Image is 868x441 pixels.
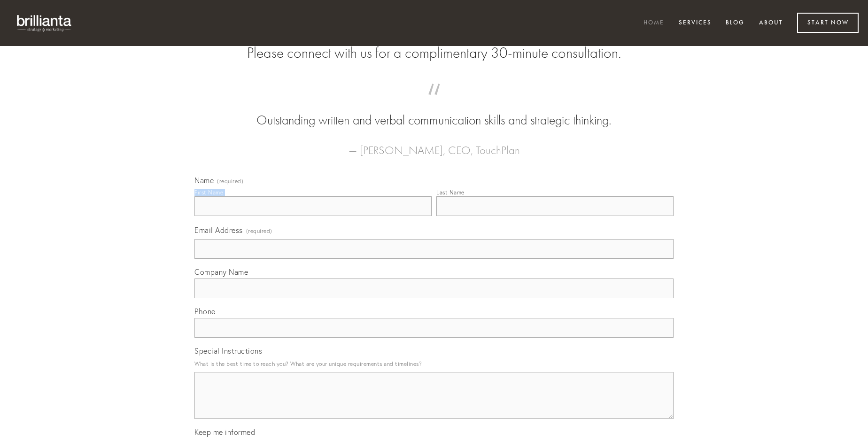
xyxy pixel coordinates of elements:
[194,44,674,62] h2: Please connect with us for a complimentary 30-minute consultation.
[194,427,255,437] span: Keep me informed
[209,93,659,130] blockquote: Outstanding written and verbal communication skills and strategic thinking.
[194,346,262,356] span: Special Instructions
[637,15,670,31] a: Home
[246,224,272,237] span: (required)
[194,189,223,196] div: First Name
[217,178,243,184] span: (required)
[209,93,659,111] span: “
[9,9,80,37] img: brillianta - research, strategy, marketing
[753,15,789,31] a: About
[797,13,859,33] a: Start Now
[209,130,659,160] figcaption: — [PERSON_NAME], CEO, TouchPlan
[673,15,718,31] a: Services
[194,176,214,185] span: Name
[194,225,243,235] span: Email Address
[194,267,248,277] span: Company Name
[194,357,674,370] p: What is the best time to reach you? What are your unique requirements and timelines?
[720,15,751,31] a: Blog
[194,307,216,316] span: Phone
[436,189,465,196] div: Last Name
